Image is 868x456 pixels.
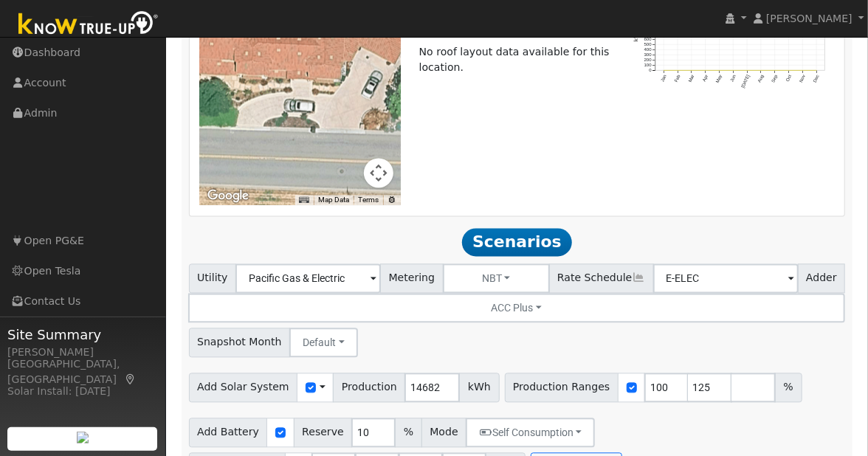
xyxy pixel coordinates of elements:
span: % [775,373,802,403]
button: Default [289,328,358,358]
text: Feb [674,74,681,83]
img: Know True-Up [11,8,166,41]
span: Production [333,373,405,403]
span: Add Battery [189,418,268,448]
div: [PERSON_NAME] [7,345,158,360]
circle: onclick="" [816,70,818,72]
circle: onclick="" [760,70,762,72]
circle: onclick="" [719,70,720,72]
circle: onclick="" [663,70,664,72]
circle: onclick="" [677,70,678,72]
text: May [715,74,723,84]
text: Sep [771,74,779,83]
text: 200 [644,58,652,63]
button: Map Data [318,196,349,206]
circle: onclick="" [733,70,734,72]
text: kWh [633,29,639,42]
div: Solar Install: [DATE] [7,384,158,399]
span: % [395,418,421,448]
td: No roof layout data available for this location. [416,42,618,78]
span: Snapshot Month [189,328,291,358]
text: Apr [702,75,709,83]
text: Dec [813,75,821,83]
div: [GEOGRAPHIC_DATA], [GEOGRAPHIC_DATA] [7,356,158,387]
text: 400 [644,48,652,52]
span: Production Ranges [505,373,619,403]
button: ACC Plus [188,294,846,323]
input: Select a Rate Schedule [653,264,799,294]
text: Aug [757,75,765,83]
span: kWh [459,373,499,403]
a: Open this area in Google Maps (opens a new window) [204,187,252,206]
span: [PERSON_NAME] [766,13,852,24]
circle: onclick="" [788,70,790,72]
a: Terms (opens in new tab) [358,196,379,204]
text: 100 [644,63,652,68]
span: Rate Schedule [549,264,654,294]
span: Add Solar System [189,373,298,403]
text: 300 [644,53,652,58]
button: Map camera controls [364,159,393,188]
span: Mode [421,418,466,448]
a: Map [124,373,137,385]
text: Jun [730,75,737,83]
span: Reserve [294,418,353,448]
text: 500 [644,43,652,47]
text: 600 [644,38,652,42]
circle: onclick="" [691,70,692,72]
span: Metering [380,264,444,294]
text: Jan [661,75,668,83]
span: Adder [798,264,846,294]
span: Site Summary [7,325,158,345]
button: NBT [443,264,550,294]
circle: onclick="" [705,70,706,72]
text: Nov [799,75,807,83]
span: Scenarios [462,229,572,256]
img: Google [204,187,252,206]
text: 0 [649,69,652,73]
circle: onclick="" [746,70,748,72]
circle: onclick="" [802,70,804,72]
button: Keyboard shortcuts [299,196,309,206]
button: Self Consumption [466,418,595,448]
text: Mar [688,75,695,83]
text: [DATE] [741,74,751,89]
span: Utility [189,264,237,294]
text: Oct [785,74,793,82]
circle: onclick="" [774,70,776,72]
img: retrieve [77,432,89,443]
a: Report errors in the road map or imagery to Google [387,196,396,204]
input: Select a Utility [235,264,381,294]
